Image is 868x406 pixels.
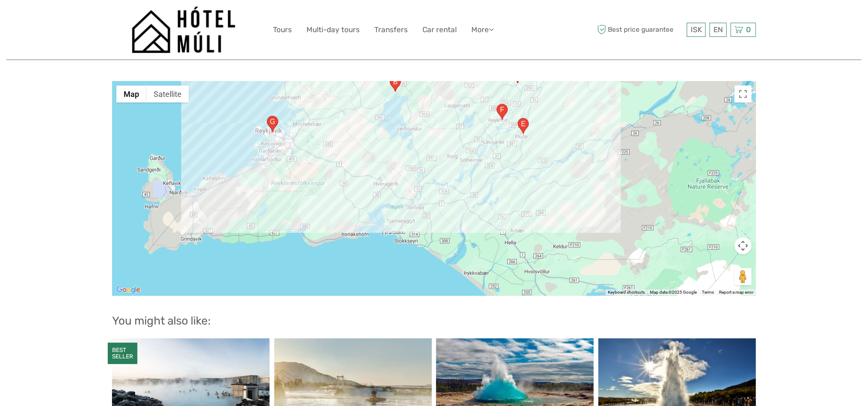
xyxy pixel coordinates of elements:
[146,85,189,102] button: Show satellite imagery
[114,284,143,295] a: Open this area in Google Maps (opens a new window)
[595,23,685,37] span: Best price guarantee
[471,24,494,36] a: More
[116,85,146,102] button: Show street map
[745,25,752,34] span: 0
[267,116,278,132] div: Hverfisgata 105, Hverfisgata 105, 101 Reykjavík, Iceland
[734,85,752,102] button: Toggle fullscreen view
[273,24,292,36] a: Tours
[114,284,143,295] img: Google
[719,290,753,295] a: Report a map error
[518,118,529,134] div: 4MQR+83G, Hvammsvegur, 845 Flúðir, Iceland
[307,24,360,36] a: Multi-day tours
[691,25,702,34] span: ISK
[99,13,109,24] button: Open LiveChat chat widget
[734,237,752,254] button: Map camera controls
[497,104,508,120] div: Friðheimar 225, 806 Reykholt, Iceland
[108,343,137,364] div: BEST SELLER
[112,314,756,328] h2: You might also like:
[422,24,457,36] a: Car rental
[734,268,752,285] button: Drag Pegman onto the map to open Street View
[650,290,697,295] span: Map data ©2025 Google
[374,24,408,36] a: Transfers
[702,290,714,295] a: Terms (opens in new tab)
[710,23,727,37] div: EN
[132,6,235,53] img: 1276-09780d38-f550-4f2e-b773-0f2717b8e24e_logo_big.png
[608,289,645,295] button: Keyboard shortcuts
[12,15,97,22] p: We're away right now. Please check back later!
[390,76,401,92] div: 7V4C+88P, 806 Thingvellir, Iceland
